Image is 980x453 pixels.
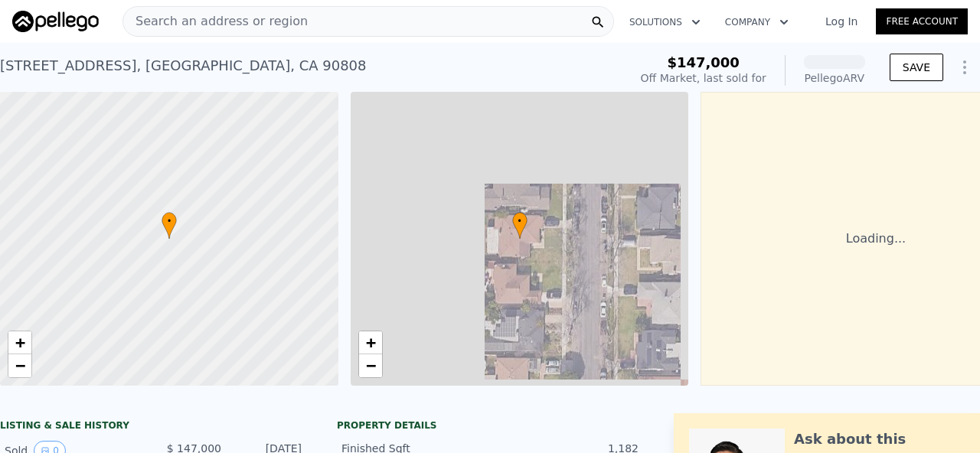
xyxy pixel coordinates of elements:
button: Company [713,8,801,36]
span: + [365,333,375,352]
button: SAVE [890,54,943,81]
span: − [15,356,25,375]
div: Property details [337,419,643,432]
span: + [15,333,25,352]
span: • [512,214,528,228]
a: Log In [807,14,876,29]
button: Solutions [617,8,713,36]
a: Zoom out [359,354,382,377]
img: Pellego [12,11,99,32]
a: Zoom out [8,354,31,377]
span: − [365,356,375,375]
div: • [512,212,528,239]
div: • [162,212,177,239]
div: Pellego ARV [804,70,865,86]
span: • [162,214,177,228]
span: $147,000 [667,54,740,70]
a: Zoom in [8,331,31,354]
span: Search an address or region [123,12,308,31]
a: Free Account [876,8,968,34]
div: Off Market, last sold for [641,70,766,86]
button: Show Options [949,52,980,83]
a: Zoom in [359,331,382,354]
